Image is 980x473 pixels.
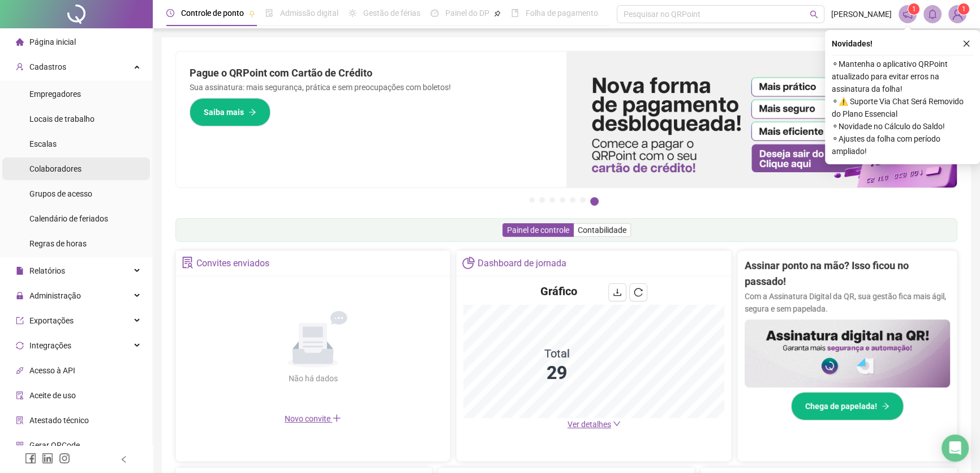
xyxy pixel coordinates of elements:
span: Calendário de feriados [29,214,108,223]
span: pushpin [248,10,255,17]
p: Sua assinatura: mais segurança, prática e sem preocupações com boletos! [190,81,553,93]
span: instagram [59,453,70,464]
span: book [511,9,519,17]
span: dashboard [431,9,439,17]
span: ⚬ Novidade no Cálculo do Saldo! [832,120,973,133]
span: Acesso à API [29,366,75,375]
span: plus [332,414,341,423]
span: Página inicial [29,37,76,46]
span: Chega de papelada! [805,400,877,412]
span: download [613,288,622,297]
span: file-done [265,9,273,17]
span: ⚬ Mantenha o aplicativo QRPoint atualizado para evitar erros na assinatura da folha! [832,58,973,95]
button: 6 [580,197,586,203]
span: Saiba mais [204,106,244,118]
span: sync [16,342,24,350]
span: lock [16,292,24,300]
span: 1 [962,5,966,13]
button: 2 [539,197,545,203]
sup: Atualize o seu contato no menu Meus Dados [958,3,969,15]
span: left [120,455,128,463]
span: Novo convite [285,414,341,423]
span: solution [16,416,24,424]
span: Gestão de férias [363,8,420,18]
span: Admissão digital [280,8,338,18]
span: audit [16,391,24,399]
span: close [962,40,970,48]
span: Colaboradores [29,164,81,173]
span: file [16,267,24,275]
sup: 1 [908,3,919,15]
span: Locais de trabalho [29,114,94,123]
span: export [16,317,24,325]
span: Atestado técnico [29,416,89,425]
span: qrcode [16,441,24,449]
span: Painel de controle [507,225,569,235]
span: Cadastros [29,62,66,71]
span: Gerar QRCode [29,441,80,450]
span: Relatórios [29,266,65,275]
span: clock-circle [166,9,174,17]
img: 58223 [949,6,966,23]
span: Regras de horas [29,239,87,248]
span: Integrações [29,341,71,350]
span: arrow-right [882,402,889,410]
span: Aceite de uso [29,391,76,400]
button: Saiba mais [190,98,270,126]
span: arrow-right [248,108,256,116]
span: Novidades ! [832,37,872,50]
span: [PERSON_NAME] [831,8,892,20]
button: Chega de papelada! [791,392,904,420]
span: user-add [16,63,24,71]
span: down [613,420,621,428]
h2: Pague o QRPoint com Cartão de Crédito [190,65,553,81]
span: facebook [25,453,36,464]
span: bell [927,9,938,19]
button: 1 [529,197,535,203]
span: Controle de ponto [181,8,244,18]
div: Open Intercom Messenger [942,434,969,462]
div: Dashboard de jornada [478,254,566,273]
span: Ver detalhes [568,420,611,429]
h2: Assinar ponto na mão? Isso ficou no passado! [745,258,950,290]
span: Folha de pagamento [526,8,598,18]
span: Administração [29,291,81,300]
span: 1 [912,5,916,13]
div: Não há dados [261,372,365,385]
span: Exportações [29,316,74,325]
span: search [810,10,818,19]
span: pie-chart [462,257,474,269]
p: Com a Assinatura Digital da QR, sua gestão fica mais ágil, segura e sem papelada. [745,290,950,315]
span: ⚬ ⚠️ Suporte Via Chat Será Removido do Plano Essencial [832,95,973,120]
span: ⚬ Ajustes da folha com período ampliado! [832,133,973,157]
span: api [16,367,24,374]
span: Grupos de acesso [29,189,92,198]
button: 7 [590,197,599,206]
span: Contabilidade [578,225,626,235]
img: banner%2F096dab35-e1a4-4d07-87c2-cf089f3812bf.png [566,52,957,188]
span: Empregadores [29,90,81,99]
span: reload [634,288,643,297]
span: sun [349,9,356,17]
span: Escalas [29,139,57,148]
h4: Gráfico [540,283,577,299]
span: home [16,38,24,46]
a: Ver detalhes down [568,420,621,429]
div: Convites enviados [196,254,269,273]
button: 3 [549,197,555,203]
span: linkedin [42,453,53,464]
span: notification [902,9,913,19]
button: 4 [560,197,565,203]
span: pushpin [494,10,501,17]
span: Painel do DP [445,8,489,18]
img: banner%2F02c71560-61a6-44d4-94b9-c8ab97240462.png [745,319,950,387]
span: solution [182,257,194,269]
button: 5 [570,197,575,203]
